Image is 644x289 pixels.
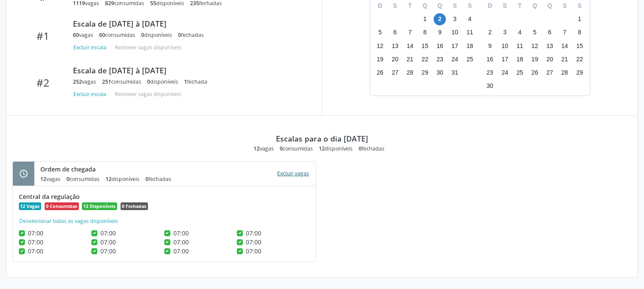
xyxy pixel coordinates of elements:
span: domingo, 30 de novembro de 2025 [484,80,496,92]
button: Deselecionar todas as vagas disponíveis [19,217,118,226]
span: quinta-feira, 20 de novembro de 2025 [544,53,556,65]
span: 07:00 [100,247,116,255]
span: 07:00 [173,238,189,246]
span: quinta-feira, 23 de outubro de 2025 [434,53,446,65]
span: domingo, 2 de novembro de 2025 [484,27,496,39]
span: 12 [106,175,112,183]
span: 07:00 [28,238,43,246]
span: segunda-feira, 13 de outubro de 2025 [389,40,401,52]
span: 0 [67,175,70,183]
span: sexta-feira, 24 de outubro de 2025 [449,53,461,65]
span: terça-feira, 11 de novembro de 2025 [514,40,526,52]
span: segunda-feira, 10 de novembro de 2025 [499,40,511,52]
span: terça-feira, 4 de novembro de 2025 [514,27,526,39]
span: sábado, 29 de novembro de 2025 [574,66,586,78]
div: consumidas [280,145,313,152]
span: quarta-feira, 1 de outubro de 2025 [419,13,431,25]
span: sábado, 22 de novembro de 2025 [574,53,586,65]
span: quarta-feira, 22 de outubro de 2025 [419,53,431,65]
span: segunda-feira, 6 de outubro de 2025 [389,27,401,39]
span: 07:00 [246,229,261,237]
span: quinta-feira, 30 de outubro de 2025 [434,66,446,78]
span: 0 Consumidas [45,202,79,210]
span: 0 Fechadas [121,202,148,210]
span: 12 Disponíveis [82,202,117,210]
span: 0 [280,145,283,152]
span: 07:00 [246,238,261,246]
button: Excluir escala [73,88,110,100]
span: 12 Vagas [19,202,41,210]
span: segunda-feira, 24 de novembro de 2025 [499,66,511,78]
span: 0 [141,31,144,39]
span: 07:00 [173,229,189,237]
span: quinta-feira, 6 de novembro de 2025 [544,27,556,39]
span: 12 [254,145,260,152]
span: 07:00 [173,247,189,255]
div: consumidas [67,175,100,183]
div: disponíveis [147,78,178,85]
span: sábado, 11 de outubro de 2025 [464,27,476,39]
span: sexta-feira, 21 de novembro de 2025 [559,53,571,65]
div: Central da regulação [19,192,310,201]
span: quarta-feira, 8 de outubro de 2025 [419,27,431,39]
span: quarta-feira, 5 de novembro de 2025 [529,27,541,39]
span: quinta-feira, 13 de novembro de 2025 [544,40,556,52]
span: domingo, 12 de outubro de 2025 [374,40,386,52]
div: vagas [40,175,60,183]
span: 60 [73,31,79,39]
div: consumidas [99,31,135,39]
span: quarta-feira, 29 de outubro de 2025 [419,66,431,78]
span: domingo, 26 de outubro de 2025 [374,66,386,78]
span: quinta-feira, 2 de outubro de 2025 [434,13,446,25]
span: segunda-feira, 3 de novembro de 2025 [499,27,511,39]
span: 07:00 [28,229,43,237]
span: terça-feira, 14 de outubro de 2025 [404,40,416,52]
span: domingo, 9 de novembro de 2025 [484,40,496,52]
span: quinta-feira, 9 de outubro de 2025 [434,27,446,39]
span: segunda-feira, 20 de outubro de 2025 [389,53,401,65]
span: quarta-feira, 15 de outubro de 2025 [419,40,431,52]
span: quarta-feira, 12 de novembro de 2025 [529,40,541,52]
span: 0 [147,78,150,85]
span: sábado, 18 de outubro de 2025 [464,40,476,52]
div: disponíveis [106,175,139,183]
span: 07:00 [100,238,116,246]
span: sábado, 8 de novembro de 2025 [574,27,586,39]
span: domingo, 16 de novembro de 2025 [484,53,496,65]
span: 252 [73,78,82,85]
div: consumidas [102,78,141,85]
span: 60 [99,31,105,39]
span: sábado, 15 de novembro de 2025 [574,40,586,52]
div: #2 [18,76,67,89]
span: sexta-feira, 7 de novembro de 2025 [559,27,571,39]
span: 07:00 [246,247,261,255]
span: 0 [145,175,148,183]
i: schedule [19,169,28,178]
div: fechadas [178,31,204,39]
span: 0 [178,31,181,39]
span: 07:00 [100,229,116,237]
div: Ordem de chegada [40,165,177,174]
div: vagas [73,31,93,39]
span: segunda-feira, 27 de outubro de 2025 [389,66,401,78]
span: sábado, 4 de outubro de 2025 [464,13,476,25]
div: disponíveis [141,31,172,39]
span: terça-feira, 28 de outubro de 2025 [404,66,416,78]
span: 07:00 [28,247,43,255]
span: 251 [102,78,111,85]
span: sexta-feira, 31 de outubro de 2025 [449,66,461,78]
span: sexta-feira, 10 de outubro de 2025 [449,27,461,39]
span: domingo, 23 de novembro de 2025 [484,66,496,78]
div: vagas [254,145,274,152]
div: disponíveis [319,145,353,152]
span: segunda-feira, 17 de novembro de 2025 [499,53,511,65]
button: Excluir escala [73,42,110,53]
div: Escala de [DATE] à [DATE] [73,19,304,28]
span: terça-feira, 21 de outubro de 2025 [404,53,416,65]
span: sábado, 25 de outubro de 2025 [464,53,476,65]
span: quinta-feira, 27 de novembro de 2025 [544,66,556,78]
span: quarta-feira, 26 de novembro de 2025 [529,66,541,78]
div: Escala de [DATE] à [DATE] [73,66,304,75]
span: domingo, 5 de outubro de 2025 [374,27,386,39]
div: #1 [18,30,67,42]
